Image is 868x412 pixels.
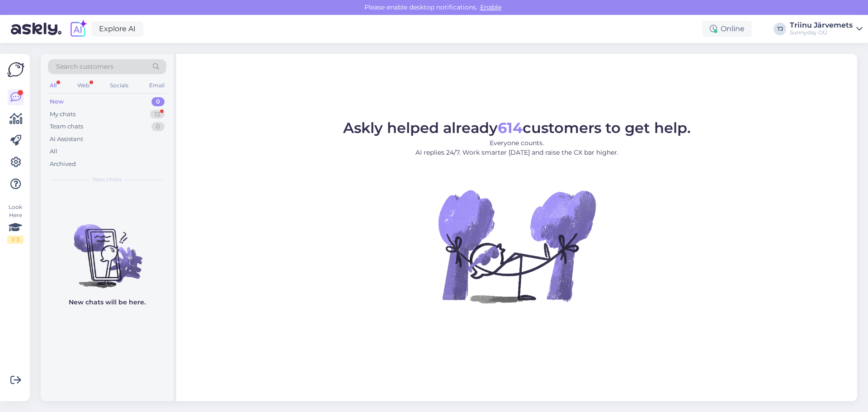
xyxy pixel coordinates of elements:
div: Socials [108,80,130,91]
span: Enable [477,3,504,11]
img: No chats [41,208,174,289]
span: Search customers [56,62,113,71]
div: 0 [151,122,165,131]
a: Triinu JärvemetsSunnyday OÜ [790,22,863,36]
img: No Chat active [435,165,598,327]
div: Triinu Järvemets [790,22,853,29]
div: AI Assistant [50,135,83,144]
div: Team chats [50,122,83,131]
div: New [50,97,64,106]
p: New chats will be here. [69,298,146,307]
div: Archived [50,160,76,169]
div: TJ [774,23,786,35]
div: 0 [151,97,165,106]
div: My chats [50,110,75,119]
div: Email [147,80,166,91]
div: All [50,147,57,156]
div: 13 [150,110,165,119]
b: 614 [498,119,523,137]
div: Web [75,80,91,91]
img: Askly Logo [7,61,24,78]
div: Look Here [7,203,24,244]
img: explore-ai [69,19,88,38]
span: Askly helped already customers to get help. [343,119,691,137]
p: Everyone counts. AI replies 24/7. Work smarter [DATE] and raise the CX bar higher. [343,138,691,157]
div: Online [703,21,752,37]
a: Explore AI [91,21,143,37]
span: New chats [93,175,122,184]
div: All [48,80,58,91]
div: Sunnyday OÜ [790,29,853,36]
div: 1 / 3 [7,236,24,244]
